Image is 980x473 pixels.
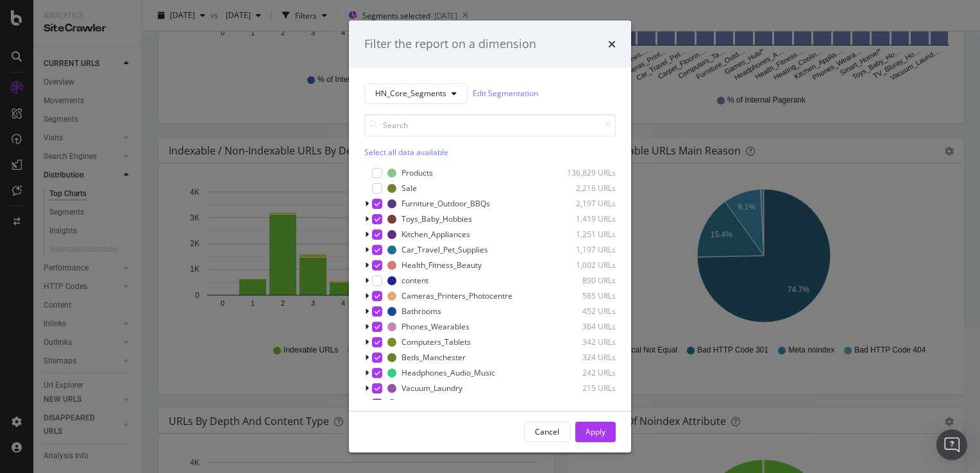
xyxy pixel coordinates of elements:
[364,147,616,158] div: Select all data available
[401,321,469,332] div: Phones_Wearables
[401,398,493,409] div: TV_Bluray_Home_Theatre
[401,336,471,347] div: Computers_Tablets
[524,422,570,442] button: Cancel
[553,244,616,255] div: 1,197 URLs
[401,183,417,194] div: Sale
[364,114,616,137] input: Search
[401,229,470,240] div: Kitchen_Appliances
[553,198,616,209] div: 2,197 URLs
[401,198,490,209] div: Furniture_Outdoor_BBQs
[608,36,616,53] div: times
[586,426,605,437] div: Apply
[553,275,616,286] div: 890 URLs
[401,167,433,178] div: Products
[364,36,536,53] div: Filter the report on a dimension
[535,426,559,437] div: Cancel
[553,367,616,378] div: 242 URLs
[401,383,462,394] div: Vacuum_Laundry
[401,244,488,255] div: Car_Travel_Pet_Supplies
[401,260,482,270] div: Health_Fitness_Beauty
[553,383,616,394] div: 215 URLs
[553,398,616,409] div: 211 URLs
[401,352,466,363] div: Beds_Manchester
[553,306,616,317] div: 452 URLs
[553,321,616,332] div: 364 URLs
[401,290,512,301] div: Cameras_Printers_Photocentre
[401,213,472,224] div: Toys_Baby_Hobbies
[364,83,468,104] button: HN_Core_Segments
[401,306,441,317] div: Bathrooms
[575,422,616,442] button: Apply
[936,429,967,460] div: Open Intercom Messenger
[349,21,631,452] div: modal
[553,213,616,224] div: 1,419 URLs
[401,367,495,378] div: Headphones_Audio_Music
[553,260,616,270] div: 1,002 URLs
[375,88,446,99] span: HN_Core_Segments
[553,229,616,240] div: 1,251 URLs
[553,336,616,347] div: 342 URLs
[401,275,428,286] div: content
[553,183,616,194] div: 2,216 URLs
[553,290,616,301] div: 585 URLs
[553,352,616,363] div: 324 URLs
[473,87,538,100] a: Edit Segmentation
[553,167,616,178] div: 136,829 URLs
